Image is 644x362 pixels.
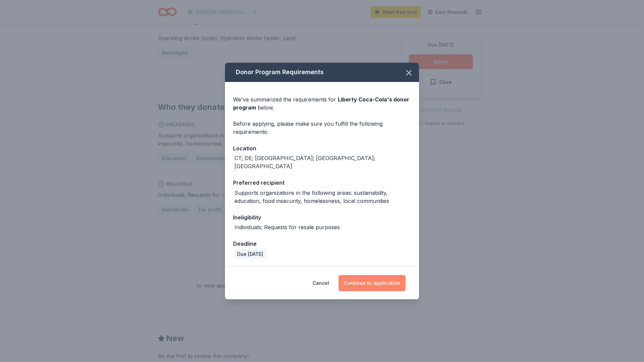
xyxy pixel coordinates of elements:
[225,63,419,82] div: Donor Program Requirements
[233,144,411,153] div: Location
[233,178,411,187] div: Preferred recipient
[233,239,411,248] div: Deadline
[233,213,411,222] div: Ineligibility
[339,275,406,291] button: Continue to application
[233,120,411,136] div: Before applying, please make sure you fulfill the following requirements:
[234,189,411,205] div: Supports organizations in the following areas: sustainability, education, food insecurity, homele...
[313,275,329,291] button: Cancel
[234,249,266,259] div: Due [DATE]
[234,154,411,170] div: CT; DE; [GEOGRAPHIC_DATA]; [GEOGRAPHIC_DATA]; [GEOGRAPHIC_DATA]
[233,95,411,112] div: We've summarized the requirements for below.
[234,223,340,231] div: Individuals; Requests for resale purposes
